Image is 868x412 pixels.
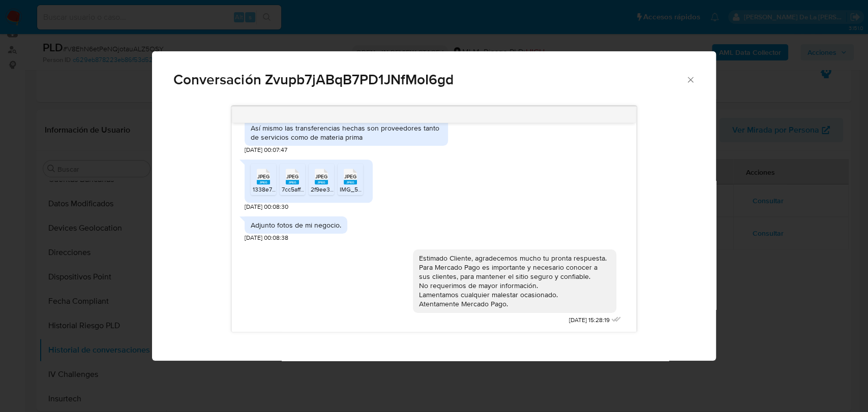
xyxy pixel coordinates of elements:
span: [DATE] 15:28:19 [569,316,610,325]
span: [DATE] 00:07:47 [245,146,287,154]
span: [DATE] 00:08:38 [245,234,288,242]
span: JPEG [286,173,298,180]
div: Hola buenas tardes. Me dedico a la venta al mayoreo y por menoreo de vinos, licores, refrescos a ... [251,49,442,142]
div: Comunicación [152,51,715,361]
span: 2f9ee3da-0348-4934-814b-8cd4daa3d525.jpeg [311,185,441,194]
div: Adjunto fotos de mi negocio. [251,220,341,230]
span: JPEG [344,173,356,180]
span: 7cc5aff6-4ca8-4ab6-865c-9700ff09a6ea.jpeg [282,185,404,194]
span: 1338e72a-4275-47e0-9036-baa529dea171.jpeg [253,185,380,194]
span: JPEG [315,173,327,180]
button: Cerrar [685,75,695,84]
span: IMG_5748.jpeg [340,185,382,194]
div: Estimado Cliente, agradecemos mucho tu pronta respuesta. Para Mercado Pago es importante y necesa... [419,253,610,309]
span: JPEG [257,173,270,180]
span: [DATE] 00:08:30 [245,203,288,211]
span: Conversación Zvupb7jABqB7PD1JNfMoI6gd [173,73,685,87]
